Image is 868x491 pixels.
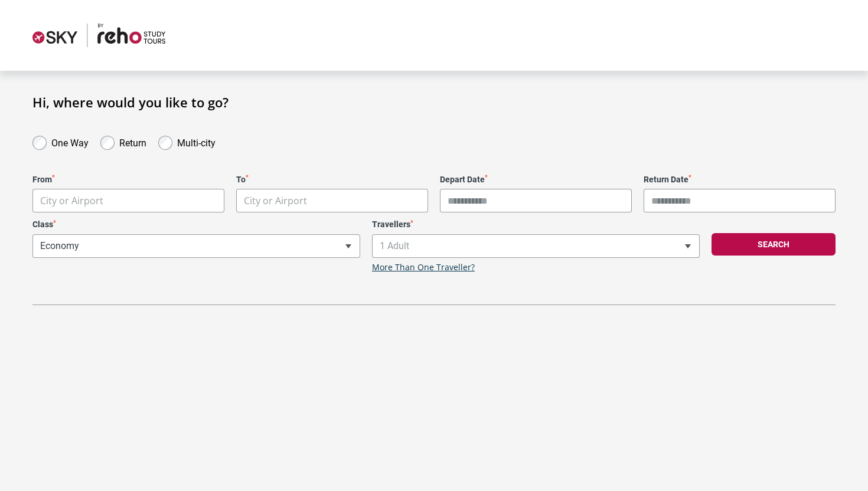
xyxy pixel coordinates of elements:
[644,175,836,185] label: Return Date
[32,94,836,110] h1: Hi, where would you like to go?
[372,220,700,230] label: Travellers
[244,194,307,207] span: City or Airport
[32,234,360,258] span: Economy
[372,263,475,273] a: More Than One Traveller?
[712,233,836,256] button: Search
[372,234,700,258] span: 1 Adult
[119,135,146,149] label: Return
[236,175,428,185] label: To
[32,175,224,185] label: From
[40,194,103,207] span: City or Airport
[33,189,224,212] span: City or Airport
[33,235,360,257] span: Economy
[32,189,224,212] span: City or Airport
[32,220,360,230] label: Class
[237,189,428,212] span: City or Airport
[177,135,216,149] label: Multi-city
[373,235,699,257] span: 1 Adult
[440,175,632,185] label: Depart Date
[51,135,89,149] label: One Way
[236,189,428,212] span: City or Airport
